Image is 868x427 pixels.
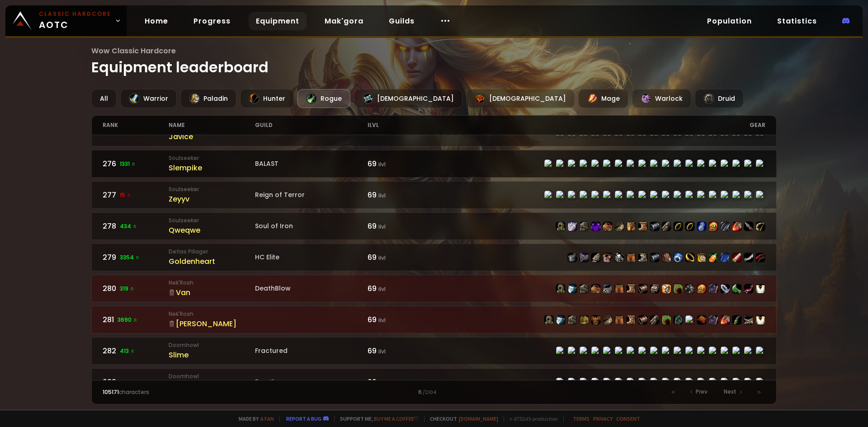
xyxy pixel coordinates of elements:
div: [DEMOGRAPHIC_DATA] [354,89,462,108]
a: 2813690 Nek'Rosh[PERSON_NAME]69 ilvlitem-22005item-18404item-22008item-859item-22009item-16910ite... [91,306,777,333]
small: Nek'Rosh [169,279,255,287]
small: ilvl [378,379,386,386]
div: rank [103,116,169,135]
img: item-22008 [568,315,577,324]
div: BALAST [255,159,368,169]
div: 277 [103,189,169,201]
div: guild [255,116,368,135]
div: 280 [103,283,169,294]
a: 283717 DoomhowlFoggeddFrontier69 ilvlitem-16908item-19377item-22008item-16905item-22002item-16909... [91,368,777,396]
a: 280319 Nek'RoshVanDeathBlow69 ilvlitem-16908item-18404item-22008item-16905item-22002item-16909ite... [91,275,777,302]
a: Report a bug [286,415,321,422]
div: Mage [578,89,628,108]
img: item-11874 [591,253,600,262]
img: item-10054 [591,222,600,231]
img: item-22005 [544,315,553,324]
img: item-16824 [638,222,647,231]
img: item-18500 [685,222,694,231]
div: Javice [169,131,255,142]
img: item-22003 [627,315,636,324]
div: 282 [103,345,169,357]
div: [PERSON_NAME] [169,318,255,329]
img: item-21404 [732,315,741,324]
img: item-16905 [591,284,600,293]
img: item-21405 [674,315,683,324]
span: v. d752d5 - production [504,415,558,422]
img: item-18404 [556,315,565,324]
span: 1331 [120,160,136,168]
a: 282413 DoomhowlSlimeFractured69 ilvlitem-16908item-19377item-22008item-3427item-16905item-16910it... [91,337,777,365]
small: Doomhowl [169,341,255,349]
div: Paladin [180,89,236,108]
img: item-5976 [756,315,765,324]
span: 319 [120,285,135,293]
div: Zeyyv [169,193,255,205]
img: item-5976 [756,284,765,293]
img: item-10221 [615,253,624,262]
img: item-16708 [580,222,589,231]
div: characters [103,388,269,396]
a: 2761331 SoulseekerSlempikeBALAST69 ilvlitem-16908item-18404item-22008item-2575item-16905item-2200... [91,150,777,178]
img: item-17705 [744,253,753,262]
img: item-22009 [591,315,600,324]
small: Defias Pillager [169,248,255,256]
img: item-16710 [650,222,659,231]
div: HC Elite [255,253,368,262]
img: item-11122 [709,253,718,262]
span: Wow Classic Hardcore [91,45,777,56]
small: ilvl [378,160,386,168]
a: 2793354 Defias PillagerGoldenheartHC Elite69 ilvlitem-15086item-12045item-11874item-15179item-102... [91,244,777,271]
img: item-15179 [603,253,612,262]
img: item-13340 [721,222,730,231]
img: item-16911 [638,284,647,293]
img: item-809 [732,253,741,262]
img: item-16911 [638,315,647,324]
span: Made by [233,415,274,422]
div: DeathBlow [255,284,368,293]
img: item-16821 [556,222,565,231]
div: Goldenheart [169,256,255,267]
div: 6 [268,388,599,396]
img: item-16910 [603,315,612,324]
div: Slime [169,349,255,361]
img: item-12045 [580,253,589,262]
small: ilvl [378,285,386,293]
div: [DEMOGRAPHIC_DATA] [466,89,575,108]
a: Terms [573,415,590,422]
img: item-16908 [556,284,565,293]
img: item-21406 [709,284,718,293]
img: item-13209 [697,315,706,324]
div: 276 [103,158,169,169]
a: Population [700,12,759,30]
img: item-18823 [650,315,659,324]
small: / 2104 [423,389,437,396]
img: item-7552 [674,253,683,262]
span: Support me, [334,415,419,422]
img: item-15411 [568,222,577,231]
div: Warlock [632,89,691,108]
img: item-16827 [615,222,624,231]
div: 69 [368,252,434,263]
a: a fan [260,415,274,422]
a: Equipment [249,12,307,30]
span: 434 [120,222,137,230]
span: 413 [120,347,135,355]
div: 283 [103,376,169,388]
a: Statistics [770,12,824,30]
div: Soul of Iron [255,221,368,231]
small: Soulseeker [169,185,255,193]
img: item-18816 [732,222,741,231]
img: item-18805 [744,222,753,231]
img: item-22006 [650,284,659,293]
img: item-11815 [697,284,706,293]
div: All [91,89,117,108]
img: item-19384 [674,284,683,293]
small: ilvl [378,192,386,199]
span: Next [724,388,736,396]
a: Home [137,12,175,30]
span: 717 [120,378,135,386]
img: item-18823 [662,222,671,231]
small: Doomhowl [169,372,255,380]
div: 279 [103,252,169,263]
a: [DOMAIN_NAME] [459,415,498,422]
